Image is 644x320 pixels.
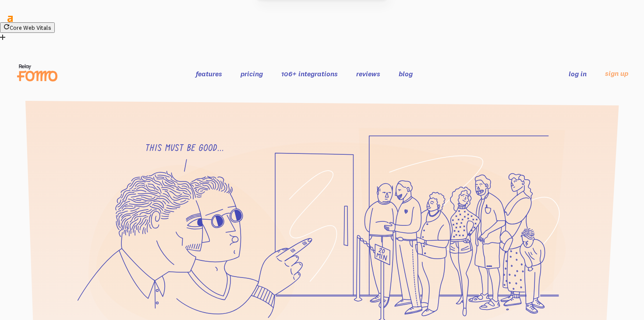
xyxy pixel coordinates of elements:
a: pricing [241,69,263,78]
a: reviews [356,69,380,78]
a: features [196,69,222,78]
a: sign up [605,69,628,78]
span: Core Web Vitals [10,24,51,32]
a: blog [399,69,413,78]
a: 106+ integrations [281,69,338,78]
a: log in [569,69,587,78]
